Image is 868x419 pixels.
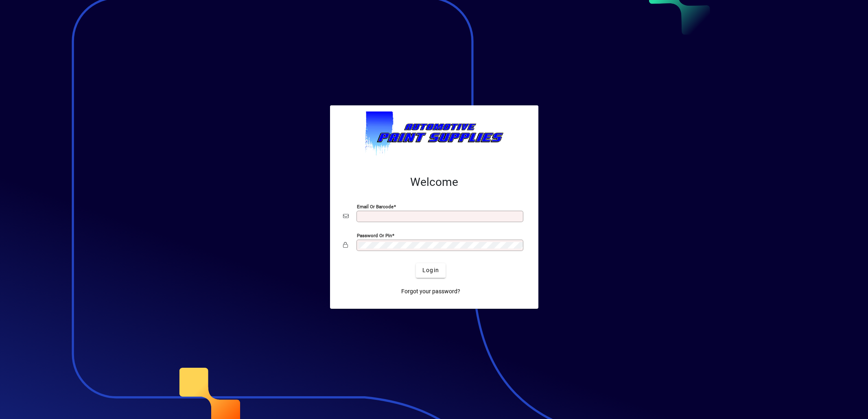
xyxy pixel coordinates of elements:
h2: Welcome [343,175,525,189]
a: Forgot your password? [398,284,464,299]
button: Login [416,263,446,278]
span: Login [422,266,439,275]
span: Forgot your password? [401,287,460,296]
mat-label: Email or Barcode [357,203,394,209]
mat-label: Password or Pin [357,232,392,238]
